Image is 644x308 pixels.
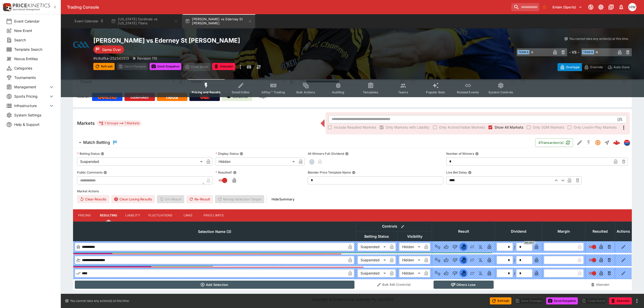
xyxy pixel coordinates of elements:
h2: Copy To Clipboard [93,37,363,44]
div: 10d9a584-dc4c-474f-9a4d-a1194c2485de [613,139,620,146]
p: Number of Winners [446,151,474,156]
span: Teams [398,90,408,94]
div: Hidden [399,256,422,264]
button: Connected to PK [586,3,595,12]
button: Refresh [93,63,115,70]
button: [PERSON_NAME] vs Ederney St [PERSON_NAME] [182,14,255,28]
span: Management [14,84,48,90]
div: Suspended [357,243,388,251]
img: PriceKinetics Logo [2,2,12,12]
button: Edit Detail [575,138,584,147]
button: Not Set [434,256,442,264]
span: New Event [14,28,55,33]
span: System Settings [14,112,55,118]
button: Send Snapshot [150,63,181,70]
span: Only SGM Markets [533,125,564,130]
span: Betting Status [359,233,395,239]
button: Documentation [606,3,616,12]
button: Win [442,269,450,277]
button: Void [459,256,468,264]
button: Eliminated In Play [477,269,485,277]
span: Only Live/In-Play Markets [574,125,617,130]
span: Include Resulted Markets [334,125,376,130]
svg: More [621,125,627,131]
div: Suspended [357,256,388,264]
div: / [514,271,515,276]
button: Win [442,243,450,251]
span: Visibility [402,233,428,239]
button: Betting Status [101,152,104,156]
span: Un-Result [157,195,184,203]
button: [US_STATE] Cardinals vs [US_STATE] Titans [108,14,181,28]
button: Win [442,256,450,264]
button: Add Selection [75,281,354,289]
h6: - VS - [569,49,579,55]
button: No Bookmarks [540,3,548,11]
th: Resulted [585,221,615,241]
button: Pricing [73,209,96,221]
p: Revision 110 [137,56,157,61]
button: more [237,63,243,71]
span: Search [14,37,55,43]
span: 100.00% [523,241,536,245]
span: Template Search [14,47,55,52]
th: Controls [356,221,432,231]
div: lclkafka [624,140,630,146]
button: Refresh [490,297,511,304]
div: Hidden [216,158,297,166]
h6: Match Betting [83,140,110,145]
button: Clear Losing Results [111,195,155,203]
p: All Winners Full-Dividend [308,151,344,156]
span: Sports Pricing [14,94,48,99]
button: Links [177,209,200,221]
div: / [514,258,515,263]
button: Select Tenant [549,3,585,11]
button: Price Limits [200,209,228,221]
button: Resulted? [233,171,237,174]
span: Pricing and Results [192,90,221,94]
button: HideSummary [269,195,297,203]
button: SGM Disabled [584,138,593,147]
p: Override [590,64,603,70]
button: Resulting [96,209,121,221]
div: / [514,244,515,250]
button: Bulk Edit (Controls) [357,281,431,289]
button: All Winners Full-Dividend [345,152,349,156]
div: Start From [558,63,632,71]
span: Show All Markets [494,125,523,130]
input: search [511,3,539,11]
span: Selection Name (3) [192,229,237,235]
th: Result [432,221,495,241]
span: Team B [582,50,594,54]
span: Categories [14,65,55,71]
a: 10d9a584-dc4c-474f-9a4d-a1194c2485de [612,138,622,148]
span: InPlay™ Trading [262,90,285,94]
span: Tournaments [14,75,55,80]
button: Open [615,115,624,124]
span: Only Markets with Liability [386,125,430,130]
span: Only Active/Visible Markets [439,125,485,130]
button: Abandon [609,297,632,304]
div: 1 Groups 1 Markets [99,120,139,126]
button: Not Set [434,243,442,251]
span: System Controls [488,90,513,94]
span: Event Calendar [14,19,55,24]
img: Sportsbook Management [13,8,40,11]
button: Not Set [434,269,442,277]
button: Straight [602,138,612,147]
button: Clear Results [77,195,109,203]
th: Dividend [495,221,542,241]
span: Infrastructure [14,103,48,108]
button: Harrison Walker [627,2,638,13]
button: more [634,298,640,304]
span: Team A [517,50,529,54]
div: Hidden [399,269,422,277]
h5: Markets [77,120,95,126]
th: Margin [542,221,585,241]
button: Push [468,269,476,277]
p: Betting Status [77,151,100,156]
img: logo-cerberus--red.svg [613,139,620,146]
p: Game Over [102,47,121,52]
div: Suspended [77,158,204,166]
button: Fluctuations [144,209,177,221]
